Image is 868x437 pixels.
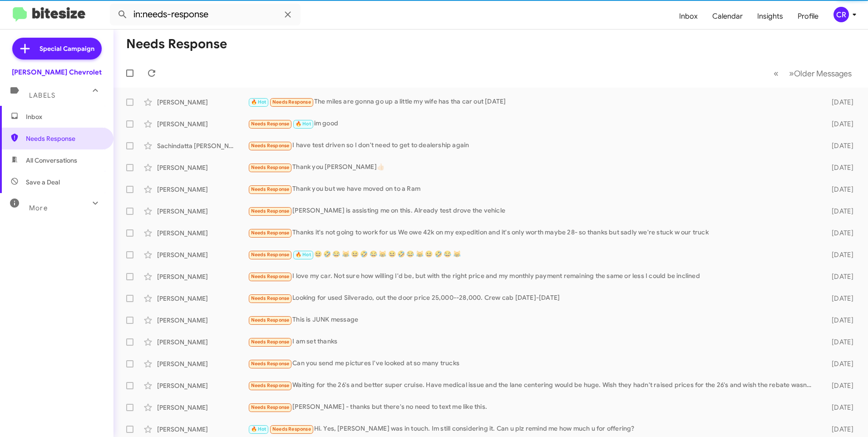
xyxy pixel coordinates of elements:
[817,119,861,129] div: [DATE]
[157,359,248,368] div: [PERSON_NAME]
[157,272,248,281] div: [PERSON_NAME]
[157,381,248,390] div: [PERSON_NAME]
[248,380,817,391] div: Waiting for the 26's and better super cruise. Have medical issue and the lane centering would be ...
[251,121,290,127] span: Needs Response
[251,273,290,279] span: Needs Response
[248,293,817,303] div: Looking for used Silverado, out the door price 25,000--28,000. Crew cab [DATE]-[DATE]
[251,426,266,432] span: 🔥 Hot
[248,402,817,412] div: [PERSON_NAME] - thanks but there's no need to text me like this.
[248,119,817,129] div: im good
[39,44,94,53] span: Special Campaign
[251,382,290,388] span: Needs Response
[705,3,750,30] a: Calendar
[29,91,55,99] span: Labels
[248,424,817,434] div: Hi. Yes, [PERSON_NAME] was in touch. Im still considering it. Can u plz remind me how much u for ...
[251,295,290,301] span: Needs Response
[817,141,861,150] div: [DATE]
[774,68,779,79] span: «
[157,141,248,150] div: Sachindatta [PERSON_NAME]
[248,140,817,151] div: I have test driven so I don't need to get to dealership again
[157,294,248,303] div: [PERSON_NAME]
[789,68,794,79] span: »
[157,185,248,194] div: [PERSON_NAME]
[248,249,817,260] div: 😆 🤣 😂 😹 😆 🤣 😂 😹 😆 🤣 😂 😹 😆 🤣 😂 😹
[157,207,248,216] div: [PERSON_NAME]
[157,338,248,347] div: [PERSON_NAME]
[248,228,817,238] div: Thanks it's not going to work for us We owe 42k on my expedition and it's only worth maybe 28- so...
[26,178,60,187] span: Save a Deal
[157,98,248,107] div: [PERSON_NAME]
[251,208,290,214] span: Needs Response
[272,99,311,105] span: Needs Response
[251,317,290,323] span: Needs Response
[296,252,311,258] span: 🔥 Hot
[817,338,861,347] div: [DATE]
[157,316,248,325] div: [PERSON_NAME]
[272,426,311,432] span: Needs Response
[248,315,817,325] div: This is JUNK message
[157,228,248,238] div: [PERSON_NAME]
[157,403,248,412] div: [PERSON_NAME]
[12,38,102,60] a: Special Campaign
[29,204,48,212] span: More
[794,69,852,79] span: Older Messages
[817,207,861,216] div: [DATE]
[251,404,290,410] span: Needs Response
[248,337,817,347] div: I am set thanks
[248,184,817,194] div: Thank you but we have moved on to a Ram
[817,272,861,281] div: [DATE]
[12,68,102,77] div: [PERSON_NAME] Chevrolet
[248,358,817,369] div: Can you send me pictures I've looked at so many trucks
[790,3,826,30] a: Profile
[817,359,861,368] div: [DATE]
[248,97,817,107] div: The miles are gonna go up a little my wife has tha car out [DATE]
[251,99,266,105] span: 🔥 Hot
[817,250,861,259] div: [DATE]
[817,316,861,325] div: [DATE]
[833,7,849,22] div: CR
[26,134,103,143] span: Needs Response
[817,294,861,303] div: [DATE]
[157,163,248,172] div: [PERSON_NAME]
[251,186,290,192] span: Needs Response
[826,7,858,22] button: CR
[157,119,248,129] div: [PERSON_NAME]
[672,3,705,30] a: Inbox
[157,250,248,259] div: [PERSON_NAME]
[110,4,301,25] input: Search
[251,164,290,170] span: Needs Response
[248,206,817,216] div: [PERSON_NAME] is assisting me on this. Already test drove the vehicle
[251,361,290,367] span: Needs Response
[817,425,861,434] div: [DATE]
[817,98,861,107] div: [DATE]
[157,425,248,434] div: [PERSON_NAME]
[784,64,857,83] button: Next
[817,185,861,194] div: [DATE]
[768,64,784,83] button: Previous
[251,230,290,236] span: Needs Response
[26,112,103,121] span: Inbox
[248,271,817,282] div: I love my car. Not sure how willing I'd be, but with the right price and my monthly payment remai...
[248,162,817,173] div: Thank you [PERSON_NAME]👍🏻
[251,143,290,149] span: Needs Response
[26,156,77,165] span: All Conversations
[296,121,311,127] span: 🔥 Hot
[251,252,290,258] span: Needs Response
[769,64,857,83] nav: Page navigation example
[126,37,227,51] h1: Needs Response
[817,163,861,172] div: [DATE]
[817,381,861,390] div: [DATE]
[817,403,861,412] div: [DATE]
[750,3,790,30] a: Insights
[251,339,290,345] span: Needs Response
[817,228,861,238] div: [DATE]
